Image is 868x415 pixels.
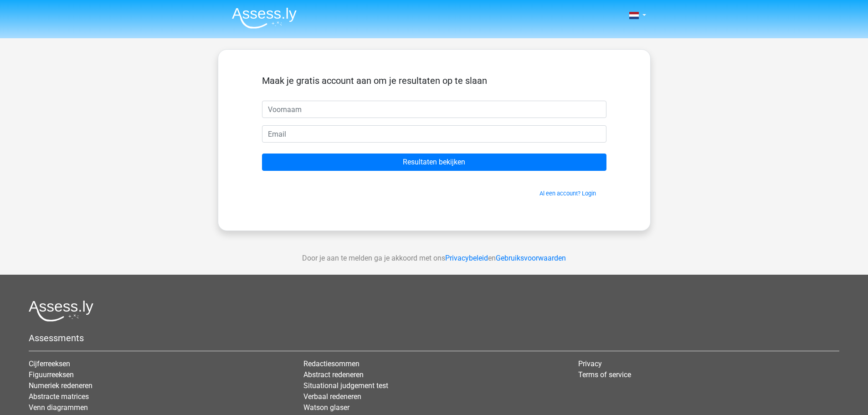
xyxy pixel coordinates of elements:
h5: Assessments [29,333,839,343]
a: Venn diagrammen [29,403,88,412]
input: Voornaam [262,101,606,118]
a: Privacy [578,359,602,368]
a: Situational judgement test [303,381,388,390]
a: Terms of service [578,370,631,379]
a: Figuurreeksen [29,370,74,379]
a: Gebruiksvoorwaarden [496,254,566,262]
a: Abstracte matrices [29,392,89,401]
a: Cijferreeksen [29,359,70,368]
input: Resultaten bekijken [262,154,606,171]
img: Assessly [232,7,297,29]
a: Verbaal redeneren [303,392,361,401]
h5: Maak je gratis account aan om je resultaten op te slaan [262,75,606,86]
a: Numeriek redeneren [29,381,92,390]
input: Email [262,125,606,143]
a: Watson glaser [303,403,349,412]
a: Al een account? Login [539,190,596,197]
a: Abstract redeneren [303,370,364,379]
img: Assessly logo [29,300,93,322]
a: Redactiesommen [303,359,360,368]
a: Privacybeleid [445,254,488,262]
